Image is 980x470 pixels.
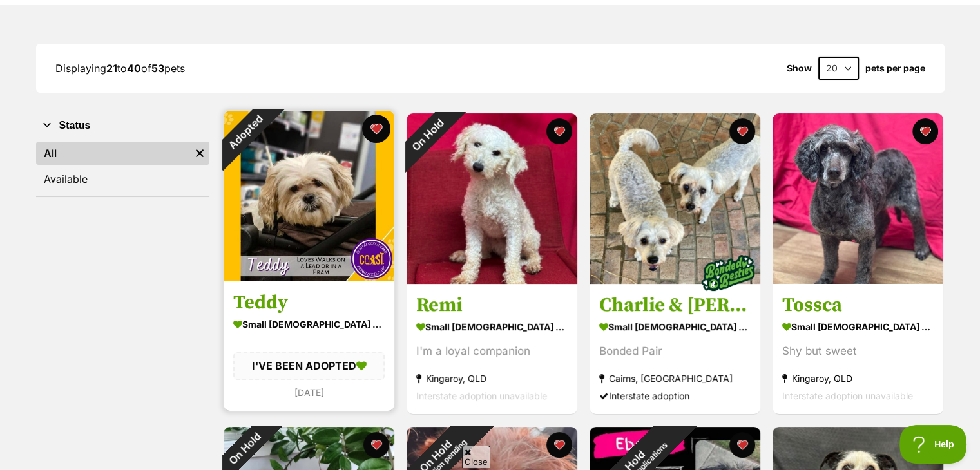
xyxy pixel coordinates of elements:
[363,432,389,458] button: favourite
[224,281,394,411] a: Teddy small [DEMOGRAPHIC_DATA] Dog I'VE BEEN ADOPTED [DATE] favourite
[224,271,394,284] a: Adopted
[224,111,394,281] img: Teddy
[599,318,751,337] div: small [DEMOGRAPHIC_DATA] Dog
[233,291,385,315] h3: Teddy
[233,315,385,334] div: small [DEMOGRAPHIC_DATA] Dog
[787,63,812,73] span: Show
[729,432,755,458] button: favourite
[36,139,209,196] div: Status
[865,63,925,73] label: pets per page
[206,94,283,171] div: Adopted
[773,113,943,284] img: Tossca
[407,274,577,287] a: On Hold
[546,432,572,458] button: favourite
[151,62,164,75] strong: 53
[773,284,943,415] a: Tossca small [DEMOGRAPHIC_DATA] Dog Shy but sweet Kingaroy, QLD Interstate adoption unavailable f...
[782,343,934,361] div: Shy but sweet
[407,284,577,415] a: Remi small [DEMOGRAPHIC_DATA] Dog I'm a loyal companion Kingaroy, QLD Interstate adoption unavail...
[546,118,572,144] button: favourite
[416,294,568,318] h3: Remi
[912,118,938,144] button: favourite
[190,142,209,165] a: Remove filter
[416,343,568,361] div: I'm a loyal companion
[729,118,755,144] button: favourite
[233,384,385,401] div: [DATE]
[55,62,185,75] span: Displaying to of pets
[782,370,934,388] div: Kingaroy, QLD
[233,353,385,380] div: I'VE BEEN ADOPTED
[590,113,760,284] img: Charlie & Isa
[599,343,751,361] div: Bonded Pair
[782,391,913,402] span: Interstate adoption unavailable
[462,446,490,468] span: Close
[416,370,568,388] div: Kingaroy, QLD
[416,391,547,402] span: Interstate adoption unavailable
[36,117,209,134] button: Status
[599,294,751,318] h3: Charlie & [PERSON_NAME]
[362,115,390,143] button: favourite
[599,370,751,388] div: Cairns, [GEOGRAPHIC_DATA]
[590,284,760,415] a: Charlie & [PERSON_NAME] small [DEMOGRAPHIC_DATA] Dog Bonded Pair Cairns, [GEOGRAPHIC_DATA] Inters...
[127,62,141,75] strong: 40
[599,388,751,405] div: Interstate adoption
[106,62,117,75] strong: 21
[36,142,190,165] a: All
[390,97,466,173] div: On Hold
[782,318,934,337] div: small [DEMOGRAPHIC_DATA] Dog
[416,318,568,337] div: small [DEMOGRAPHIC_DATA] Dog
[899,425,967,464] iframe: Help Scout Beacon - Open
[696,241,760,306] img: bonded besties
[407,113,577,284] img: Remi
[782,294,934,318] h3: Tossca
[36,167,209,191] a: Available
